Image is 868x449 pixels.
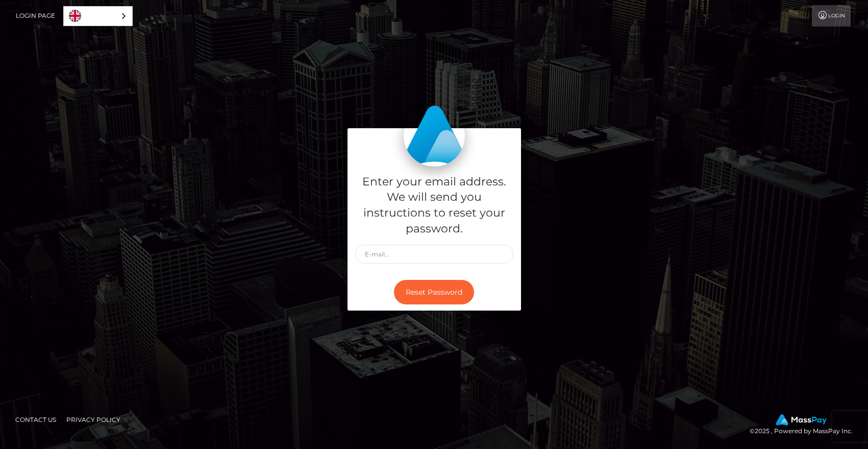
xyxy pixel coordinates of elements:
[394,280,474,305] button: Reset Password
[355,174,513,237] h5: Enter your email address. We will send you instructions to reset your password.
[750,414,860,437] div: © 2025 , Powered by MassPay Inc.
[355,245,513,264] input: E-mail...
[64,7,132,26] a: English
[63,6,133,26] div: Language
[62,412,125,428] a: Privacy Policy
[776,414,827,426] img: MassPay
[16,5,55,27] a: Login Page
[812,5,851,27] a: Login
[11,412,60,428] a: Contact Us
[404,105,465,167] img: MassPay Login
[63,6,133,26] aside: Language selected: English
